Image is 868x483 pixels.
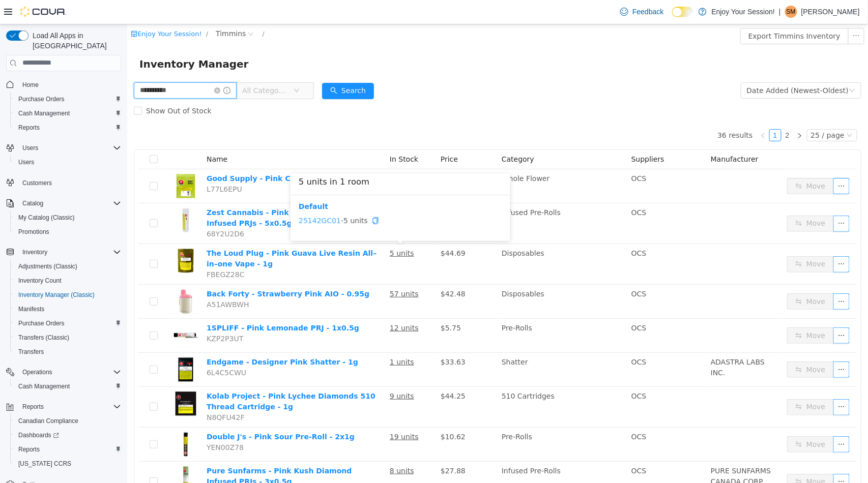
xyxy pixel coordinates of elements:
a: 25142GC01 [171,192,214,200]
span: Inventory Manager [12,32,128,48]
i: icon: close-circle [121,7,127,13]
span: $27.88 [313,442,338,450]
span: Reports [14,122,121,134]
span: Purchase Orders [14,317,121,329]
a: 2 [655,105,666,116]
button: Purchase Orders [10,316,125,330]
button: icon: ellipsis [706,449,722,466]
span: Reports [18,445,40,454]
span: OCS [504,368,519,376]
a: icon: shopEnjoy Your Session! [4,6,75,13]
span: Dashboards [14,429,121,441]
span: Category [374,131,407,139]
button: icon: ellipsis [706,375,722,391]
span: OCS [504,442,519,450]
button: Operations [2,365,125,379]
button: icon: ellipsis [706,412,722,428]
span: ADASTRA LABS INC. [584,334,638,352]
span: Inventory Count [14,275,121,287]
a: The Loud Plug - Pink Guava Live Resin All–in–one Vape - 1g [79,225,249,244]
button: icon: swapMove [660,337,707,353]
img: The Loud Plug - Pink Guava Live Resin All–in–one Vape - 1g hero shot [46,224,71,249]
a: Transfers [14,346,48,358]
i: icon: left [633,108,639,114]
a: Users [14,156,38,168]
button: icon: searchSearch [195,58,247,75]
li: Next Page [667,105,679,117]
span: Transfers [14,346,121,358]
button: Transfers [10,345,125,359]
a: Double J's - Pink Sour Pre-Roll - 2x1g [79,408,227,416]
i: icon: down [166,63,172,70]
td: Infused Pre-Rolls [370,179,500,220]
p: | [779,6,781,18]
button: Inventory Manager (Classic) [10,288,125,302]
a: Inventory Count [14,275,66,287]
button: Canadian Compliance [10,414,125,428]
span: Dark Mode [672,17,673,18]
span: Reports [14,443,121,456]
td: Disposables [370,260,500,294]
button: Customers [2,175,125,190]
button: icon: swapMove [660,375,707,391]
span: My Catalog (Classic) [18,214,75,222]
button: Catalog [2,196,125,210]
i: icon: down [722,63,728,70]
td: Infused Pre-Rolls [370,437,500,478]
div: 25 / page [684,105,717,116]
a: Purchase Orders [14,93,69,105]
span: Home [18,78,121,91]
span: L77L6EPU [79,161,115,169]
button: icon: swapMove [660,412,707,428]
a: Pure Sunfarms - Pink Kush Diamond Infused PRJs - 3x0.5g [79,442,224,461]
a: Adjustments (Classic) [14,260,81,273]
span: Reports [18,124,40,132]
a: 1SPLIFF - Pink Lemonade PRJ - 1x0.5g [79,299,232,308]
a: Kolab Project - Pink Lychee Diamonds 510 Thread Cartridge - 1g [79,368,248,386]
span: My Catalog (Classic) [14,212,121,224]
a: Cash Management [14,107,74,119]
a: Transfers (Classic) [14,331,73,344]
a: Canadian Compliance [14,415,82,427]
a: Reports [14,122,44,134]
span: OCS [504,334,519,342]
a: Promotions [14,226,53,238]
span: Reports [22,403,44,411]
span: [US_STATE] CCRS [18,460,71,468]
span: / [79,6,81,13]
a: Back Forty - Strawberry Pink AIO - 0.95g [79,265,242,274]
button: Reports [2,400,125,414]
u: 8 units [263,442,287,450]
span: 6L4C5CWU [79,344,119,352]
span: Cash Management [14,107,121,119]
u: 5 units [263,225,287,233]
span: In Stock [263,131,291,139]
span: Inventory [22,248,47,256]
td: 510 Cartridges [370,363,500,403]
span: Promotions [18,228,49,236]
a: My Catalog (Classic) [14,212,79,224]
span: $42.48 [313,265,338,274]
span: Promotions [14,226,121,238]
button: icon: swapMove [660,191,707,207]
button: Cash Management [10,106,125,120]
button: Reports [10,442,125,457]
li: 2 [654,105,667,117]
a: Default [171,178,201,186]
span: Inventory Manager (Classic) [14,289,121,301]
button: Transfers (Classic) [10,330,125,345]
p: Enjoy Your Session! [712,6,775,18]
i: icon: info-circle [96,63,103,70]
a: Inventory Manager (Classic) [14,289,99,301]
span: OCS [504,265,519,274]
button: icon: swapMove [660,232,707,248]
span: Cash Management [18,109,70,117]
span: Inventory [18,246,121,258]
button: Users [2,141,125,155]
span: SM [787,6,796,18]
img: Kolab Project - Pink Lychee Diamonds 510 Thread Cartridge - 1g hero shot [46,367,71,392]
span: Customers [22,179,52,187]
u: 12 units [263,299,292,308]
button: Home [2,77,125,92]
p: [PERSON_NAME] [801,6,860,18]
